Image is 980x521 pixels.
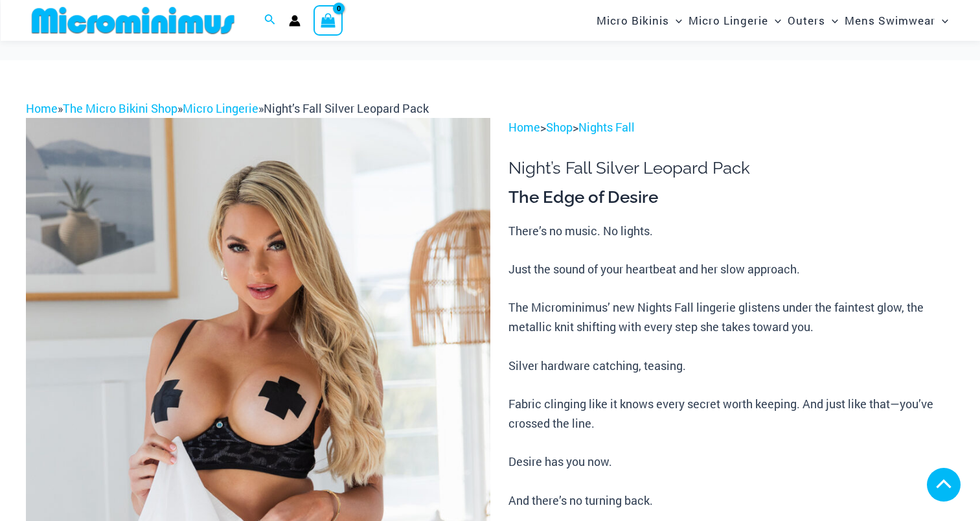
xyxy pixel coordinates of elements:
span: Mens Swimwear [845,4,935,37]
span: Menu Toggle [935,4,948,37]
a: View Shopping Cart, empty [313,5,343,35]
span: Night’s Fall Silver Leopard Pack [264,100,429,116]
a: Shop [546,119,573,135]
a: Home [508,119,540,135]
a: Micro Lingerie [183,100,258,116]
a: The Micro Bikini Shop [63,100,177,116]
a: Nights Fall [578,119,635,135]
span: Outers [788,4,825,37]
span: Menu Toggle [825,4,838,37]
h3: The Edge of Desire [508,187,954,209]
p: There’s no music. No lights. Just the sound of your heartbeat and her slow approach. The Micromin... [508,222,954,511]
span: Micro Lingerie [689,4,768,37]
a: Mens SwimwearMenu ToggleMenu Toggle [841,4,952,37]
a: Search icon link [264,12,276,29]
a: Home [26,100,58,116]
span: Menu Toggle [669,4,682,37]
a: OutersMenu ToggleMenu Toggle [784,4,841,37]
span: » » » [26,100,429,116]
p: > > [508,118,954,137]
h1: Night’s Fall Silver Leopard Pack [508,158,954,178]
a: Micro BikinisMenu ToggleMenu Toggle [593,4,685,37]
span: Menu Toggle [768,4,781,37]
img: MM SHOP LOGO FLAT [27,6,240,35]
a: Account icon link [289,15,301,27]
a: Micro LingerieMenu ToggleMenu Toggle [685,4,784,37]
nav: Site Navigation [591,2,954,39]
span: Micro Bikinis [597,4,669,37]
